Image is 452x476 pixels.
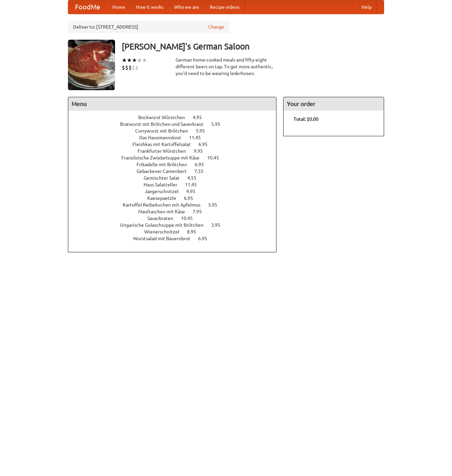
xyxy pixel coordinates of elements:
span: 5.95 [208,202,224,208]
span: Sauerbraten [147,216,180,221]
span: 10.45 [181,216,199,221]
a: Sauerbraten 10.45 [147,216,205,221]
span: Kartoffel Reibekuchen mit Apfelmus [123,202,207,208]
div: Deliver to: [STREET_ADDRESS] [68,21,229,33]
span: Haus Salatteller [144,182,184,187]
li: $ [122,64,125,71]
a: Wurstsalad mit Bauernbrot 6.95 [133,236,220,241]
a: Bratwurst mit Brötchen und Sauerkraut 5.95 [120,121,233,127]
a: Who we are [169,0,204,14]
span: 4.55 [187,175,203,181]
a: Kartoffel Reibekuchen mit Apfelmus 5.95 [123,202,230,208]
span: 3.95 [211,222,227,228]
a: Frankfurter Würstchen 9.95 [138,148,215,154]
span: 11.45 [185,182,203,187]
span: Currywurst mit Brötchen [135,128,195,134]
span: 11.45 [189,135,208,140]
span: Bratwurst mit Brötchen und Sauerkraut [120,121,210,127]
span: 5.95 [196,128,212,134]
a: Jaegerschnitzel 9.95 [145,189,208,194]
a: Recipe videos [204,0,245,14]
a: Gemischter Salat 4.55 [144,175,209,181]
li: ★ [142,57,147,64]
a: Frikadelle mit Brötchen 6.95 [137,162,216,167]
span: 6.95 [198,236,214,241]
a: Currywurst mit Brötchen 5.95 [135,128,217,134]
span: 7.55 [194,169,210,174]
a: How it works [130,0,169,14]
h4: Your order [284,97,384,111]
img: angular.jpg [68,40,115,90]
li: $ [125,64,128,71]
span: Kaesepaetzle [147,195,183,201]
a: Kaesepaetzle 6.95 [147,195,205,201]
h3: [PERSON_NAME]'s German Saloon [122,40,384,53]
a: Fleishkas mit Kartoffelsalat 6.95 [133,142,220,147]
span: Das Hausmannskost [139,135,188,140]
span: Französische Zwiebelsuppe mit Käse [121,155,206,160]
span: 6.95 [195,162,211,167]
span: Frikadelle mit Brötchen [137,162,194,167]
div: German home-cooked meals and fifty-eight different beers on tap. To get more authentic, you'd nee... [176,57,276,77]
a: Help [356,0,377,14]
li: ★ [137,57,142,64]
a: Change [208,24,224,30]
span: 7.95 [193,209,209,214]
span: Maultaschen mit Käse [138,209,192,214]
li: $ [135,64,139,71]
span: Ungarische Gulaschsuppe mit Brötchen [120,222,210,228]
span: 4.95 [193,115,209,120]
li: $ [132,64,135,71]
a: Home [107,0,130,14]
a: Bockwurst Würstchen 4.95 [138,115,214,120]
a: Französische Zwiebelsuppe mit Käse 10.45 [121,155,231,160]
span: Fleishkas mit Kartoffelsalat [133,142,197,147]
a: FoodMe [68,0,107,14]
span: 8.95 [187,229,203,234]
a: Wienerschnitzel 8.95 [144,229,209,234]
span: Frankfurter Würstchen [138,148,193,154]
span: Jaegerschnitzel [145,189,185,194]
span: 6.95 [198,142,214,147]
a: Das Hausmannskost 11.45 [139,135,213,140]
li: $ [128,64,132,71]
span: 6.95 [184,195,200,201]
span: 9.95 [186,189,202,194]
a: Maultaschen mit Käse 7.95 [138,209,214,214]
li: ★ [122,57,127,64]
a: Ungarische Gulaschsuppe mit Brötchen 3.95 [120,222,233,228]
li: ★ [127,57,132,64]
span: 10.45 [207,155,226,160]
h4: Menu [68,97,276,111]
span: Wienerschnitzel [144,229,186,234]
span: 5.95 [211,121,227,127]
span: 9.95 [194,148,210,154]
span: Wurstsalad mit Bauernbrot [133,236,197,241]
span: Gemischter Salat [144,175,186,181]
b: Total: $0.00 [294,116,318,122]
span: Gebackener Camenbert [137,169,193,174]
a: Gebackener Camenbert 7.55 [137,169,216,174]
span: Bockwurst Würstchen [138,115,192,120]
li: ★ [132,57,137,64]
a: Haus Salatteller 11.45 [144,182,209,187]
